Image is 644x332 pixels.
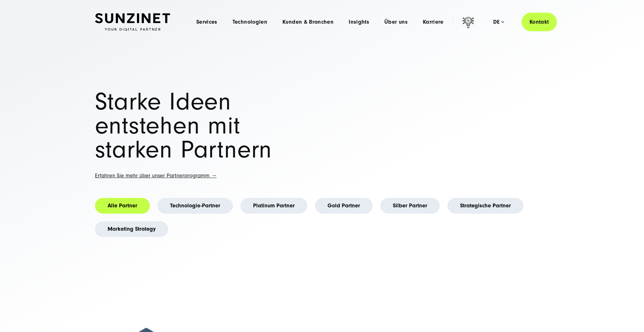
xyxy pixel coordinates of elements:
[240,198,307,214] a: Platinum Partner
[95,221,168,237] a: Marketing Strategy
[349,19,369,25] a: Insights
[384,19,408,25] a: Über uns
[95,172,217,179] a: Erfahren Sie mehr über unser Partnerprogramm →
[282,19,334,25] a: Kunden & Branchen
[95,198,150,214] a: Alle Partner
[196,19,217,25] a: Services
[315,198,373,214] a: Gold Partner
[380,198,440,214] a: Silber Partner
[95,90,322,162] h1: Starke Ideen entstehen mit starken Partnern
[423,19,444,25] a: Karriere
[95,13,170,31] img: SUNZINET Full Service Digital Agentur
[233,19,267,25] a: Technologien
[493,19,504,25] div: de
[447,198,523,214] a: Strategische Partner
[157,198,233,214] a: Technologie-Partner
[522,13,557,31] a: Kontakt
